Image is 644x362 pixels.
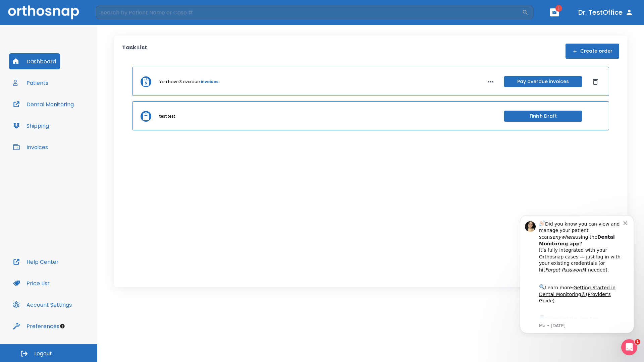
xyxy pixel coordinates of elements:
[504,111,582,122] button: Finish Draft
[29,114,114,120] p: Message from Ma, sent 7w ago
[9,254,63,270] button: Help Center
[96,6,522,19] input: Search by Patient Name or Case #
[566,44,619,59] button: Create order
[29,107,89,119] a: App Store
[159,79,200,85] p: You have 3 overdue
[9,96,78,112] button: Dental Monitoring
[621,339,637,355] iframe: Intercom live chat
[555,5,562,12] span: 1
[635,339,640,345] span: 1
[576,6,636,18] button: Dr. TestOffice
[9,275,54,291] button: Price List
[9,318,63,334] button: Preferences
[122,44,147,59] p: Task List
[59,323,65,329] div: Tooltip anchor
[9,139,52,155] button: Invoices
[9,118,53,134] button: Shipping
[9,297,76,313] button: Account Settings
[34,350,52,357] span: Logout
[9,53,60,69] button: Dashboard
[201,79,218,85] a: invoices
[590,76,601,87] button: Dismiss
[114,10,119,16] button: Dismiss notification
[8,5,79,19] img: Orthosnap
[159,113,175,119] p: test test
[504,76,582,87] button: Pay overdue invoices
[9,75,52,91] button: Patients
[510,209,644,337] iframe: Intercom notifications message
[29,105,114,139] div: Download the app: | ​ Let us know if you need help getting started!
